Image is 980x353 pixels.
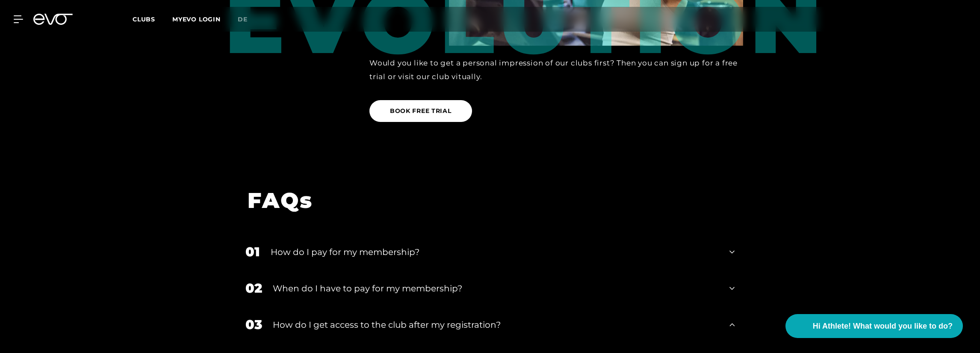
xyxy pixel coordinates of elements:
[390,107,452,116] span: BOOK FREE TRIAL
[245,315,262,334] div: 03
[273,282,719,295] div: When do I have to pay for my membership?
[245,242,260,261] div: 01
[172,15,221,23] a: MYEVO LOGIN
[133,15,155,23] span: Clubs
[813,320,953,332] span: Hi Athlete! What would you like to do?
[248,187,722,214] h1: FAQs
[245,279,262,298] div: 02
[273,318,719,331] div: How do I get access to the club after my registration?
[785,314,963,338] button: Hi Athlete! What would you like to do?
[238,15,248,23] span: de
[271,246,719,258] div: How do I pay for my membership?
[369,56,743,84] div: Would you like to get a personal impression of our clubs first? Then you can sign up for a free t...
[238,15,258,24] a: de
[369,94,475,128] a: BOOK FREE TRIAL
[133,15,172,23] a: Clubs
